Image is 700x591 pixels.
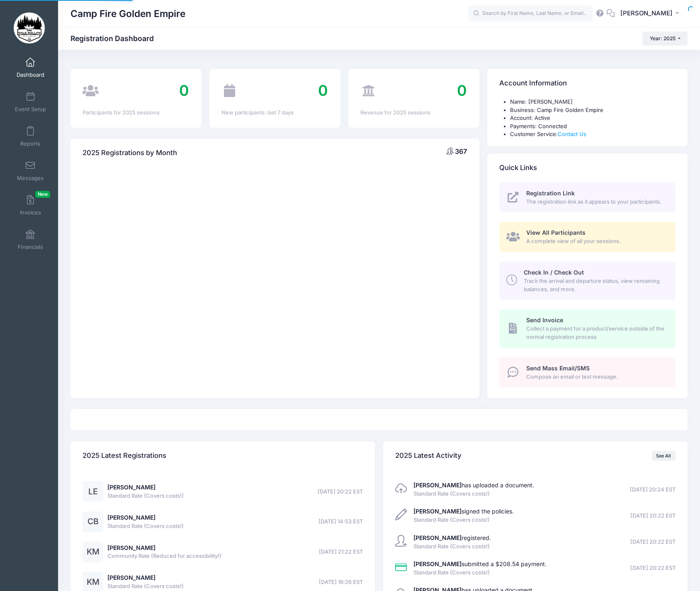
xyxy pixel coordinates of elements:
span: [DATE] 20:22 EST [630,564,676,572]
span: 367 [455,147,467,156]
strong: [PERSON_NAME] [413,534,462,541]
span: [DATE] 16:26 EST [319,578,363,586]
a: Messages [11,156,50,185]
span: [DATE] 20:24 EST [630,486,676,494]
li: Business: Camp Fire Golden Empire [510,106,676,114]
a: KM [83,549,103,556]
h4: 2025 Registrations by Month [83,141,177,165]
button: Year: 2025 [642,32,688,46]
span: Track the arrival and departure status, view remaining balances, and more. [524,277,666,293]
img: Camp Fire Golden Empire [14,12,45,44]
a: [PERSON_NAME]signed the policies. [413,508,514,515]
h1: Registration Dashboard [70,34,161,43]
span: Messages [17,175,44,182]
li: Account: Active [510,114,676,122]
a: Financials [11,225,50,254]
span: [PERSON_NAME] [620,9,673,18]
h4: Account Information [499,72,567,95]
span: Send Invoice [526,316,563,323]
strong: [PERSON_NAME] [413,560,462,567]
button: [PERSON_NAME] [615,4,688,23]
span: The registration link as it appears to your participants. [526,198,666,206]
div: Revenue for 2025 sessions [360,109,467,117]
h4: 2025 Latest Registrations [83,444,166,468]
span: 0 [179,81,189,100]
a: Send Mass Email/SMS Compose an email or text message. [499,357,676,387]
li: Name: [PERSON_NAME] [510,98,676,106]
span: Standard Rate (Covers costs!) [413,490,534,498]
a: Registration Link The registration link as it appears to your participants. [499,182,676,213]
a: Reports [11,122,50,151]
span: Send Mass Email/SMS [526,365,590,372]
h1: Camp Fire Golden Empire [70,4,185,23]
span: Standard Rate (Covers costs!) [413,569,547,577]
a: Send Invoice Collect a payment for a product/service outside of the normal registration process [499,309,676,348]
a: [PERSON_NAME]registered. [413,534,491,541]
a: [PERSON_NAME] [107,544,156,551]
span: Compose an email or text message. [526,373,666,381]
span: Check In / Check Out [524,269,584,276]
a: Check In / Check Out Track the arrival and departure status, view remaining balances, and more. [499,262,676,300]
span: New [35,191,50,198]
span: Standard Rate (Covers costs!) [413,516,514,524]
div: New participants: last 7 days [221,109,328,117]
span: A complete view of all your sessions. [526,237,666,246]
span: [DATE] 20:22 EST [318,488,363,496]
span: [DATE] 21:22 EST [319,548,363,556]
span: Dashboard [17,71,44,78]
a: See All [652,451,676,461]
span: Collect a payment for a product/service outside of the normal registration process [526,325,666,341]
span: [DATE] 14:53 EST [318,518,363,526]
span: [DATE] 20:22 EST [630,538,676,546]
strong: [PERSON_NAME] [413,482,462,489]
span: Community Rate (Reduced for accessibility!) [107,552,221,560]
div: Participants for 2025 sessions [83,109,189,117]
span: Event Setup [15,106,46,113]
span: Standard Rate (Covers costs!) [107,492,184,500]
a: LE [83,489,103,496]
span: 0 [457,81,467,100]
span: Standard Rate (Covers costs!) [413,542,491,551]
a: Dashboard [11,53,50,82]
li: Customer Service: [510,130,676,139]
li: Payments: Connected [510,122,676,131]
a: [PERSON_NAME]submitted a $208.54 payment. [413,560,547,567]
h4: 2025 Latest Activity [395,444,462,468]
a: KM [83,579,103,586]
div: LE [83,481,103,502]
a: CB [83,518,103,525]
span: Financials [18,243,43,251]
span: Year: 2025 [650,35,676,41]
a: [PERSON_NAME] [107,514,156,521]
span: Invoices [20,209,41,216]
a: InvoicesNew [11,191,50,220]
a: View All Participants A complete view of all your sessions. [499,222,676,252]
span: Reports [20,140,40,147]
span: View All Participants [526,229,586,236]
span: [DATE] 20:22 EST [630,512,676,520]
span: Standard Rate (Covers costs!) [107,582,184,591]
div: CB [83,511,103,532]
input: Search by First Name, Last Name, or Email... [468,5,593,22]
span: Standard Rate (Covers costs!) [107,522,184,530]
a: [PERSON_NAME]has uploaded a document. [413,482,534,489]
a: Event Setup [11,88,50,117]
strong: [PERSON_NAME] [413,508,462,515]
span: Registration Link [526,190,575,197]
div: KM [83,542,103,562]
a: [PERSON_NAME] [107,574,156,581]
h4: Quick Links [499,156,537,180]
a: Contact Us [558,131,586,137]
a: [PERSON_NAME] [107,484,156,491]
span: 0 [318,81,328,100]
